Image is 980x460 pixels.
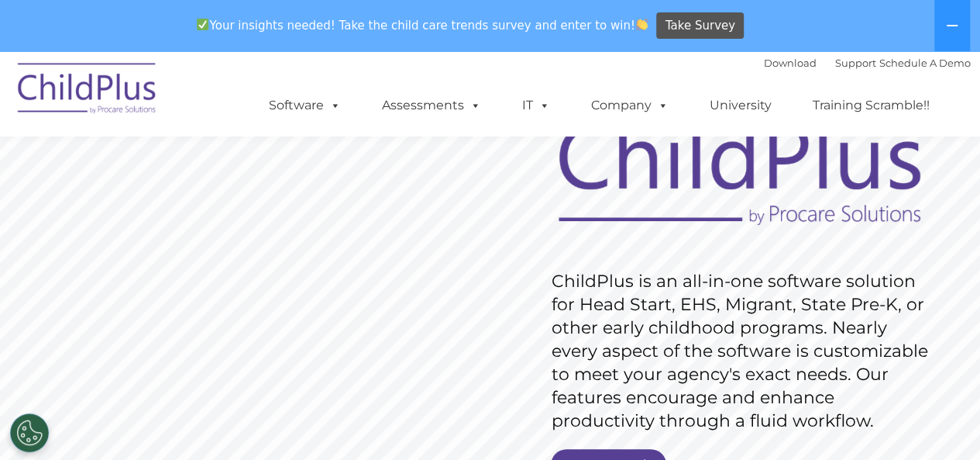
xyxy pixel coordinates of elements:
[507,90,566,121] a: IT
[665,12,735,40] span: Take Survey
[764,57,971,69] font: |
[191,10,655,40] span: Your insights needed! Take the child care trends survey and enter to win!
[764,57,817,69] a: Download
[636,19,648,30] img: 👏
[694,90,787,121] a: University
[797,90,945,121] a: Training Scramble!!
[656,12,744,40] a: Take Survey
[576,90,684,121] a: Company
[366,90,497,121] a: Assessments
[879,57,971,69] a: Schedule A Demo
[253,90,356,121] a: Software
[835,57,876,69] a: Support
[552,270,936,433] rs-layer: ChildPlus is an all-in-one software solution for Head Start, EHS, Migrant, State Pre-K, or other ...
[197,19,208,30] img: ✅
[10,413,49,452] button: Cookies Settings
[10,52,165,130] img: ChildPlus by Procare Solutions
